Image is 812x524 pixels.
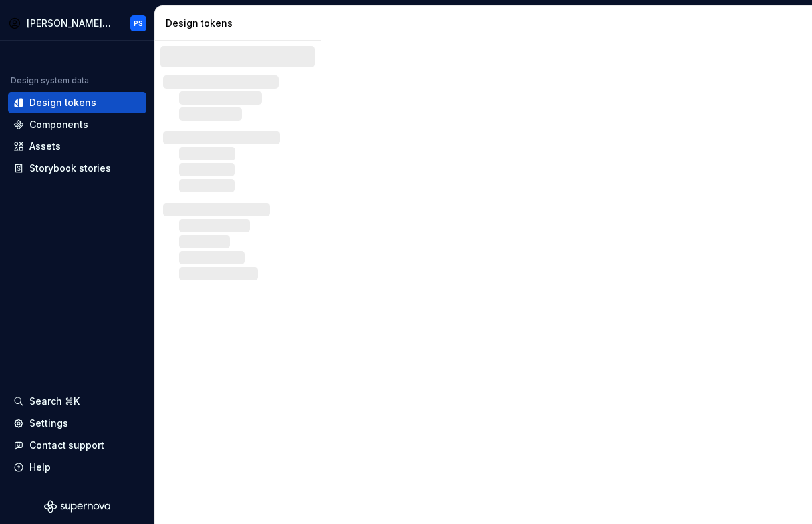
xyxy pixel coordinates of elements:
[8,435,146,456] button: Contact support
[27,17,112,30] div: [PERSON_NAME] UI
[29,395,80,408] div: Search ⌘K
[8,457,146,478] button: Help
[29,140,61,153] div: Assets
[134,18,143,29] div: PS
[8,158,146,179] a: Storybook stories
[166,17,315,30] div: Design tokens
[29,439,104,452] div: Contact support
[11,75,89,86] div: Design system data
[8,136,146,157] a: Assets
[29,162,111,175] div: Storybook stories
[29,461,51,474] div: Help
[8,391,146,412] button: Search ⌘K
[8,114,146,135] a: Components
[8,92,146,113] a: Design tokens
[44,500,110,513] svg: Supernova Logo
[29,417,68,430] div: Settings
[3,9,152,37] button: [PERSON_NAME] UIPS
[29,96,96,109] div: Design tokens
[29,118,88,131] div: Components
[8,413,146,434] a: Settings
